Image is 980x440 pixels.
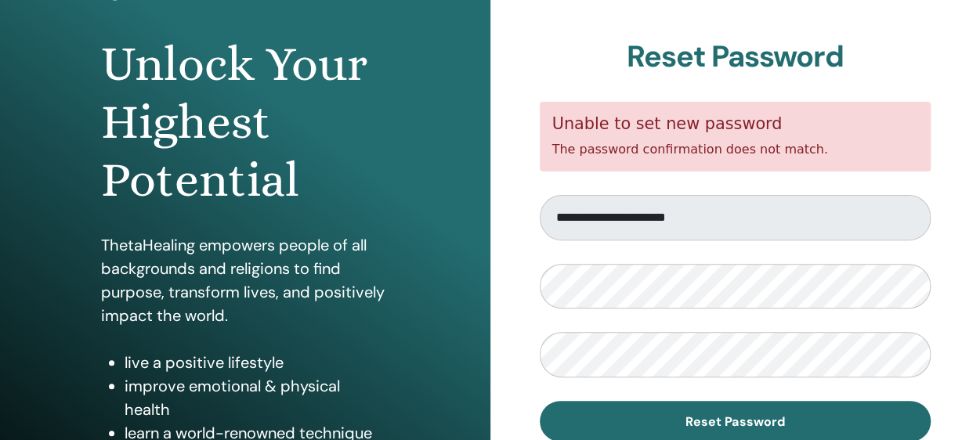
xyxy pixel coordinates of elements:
li: live a positive lifestyle [125,351,389,374]
h5: Unable to set new password [552,114,919,134]
div: The password confirmation does not match. [540,102,931,171]
h2: Reset Password [540,39,931,75]
p: ThetaHealing empowers people of all backgrounds and religions to find purpose, transform lives, a... [101,233,389,327]
li: improve emotional & physical health [125,374,389,421]
span: Reset Password [685,413,784,430]
h1: Unlock Your Highest Potential [101,35,389,210]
